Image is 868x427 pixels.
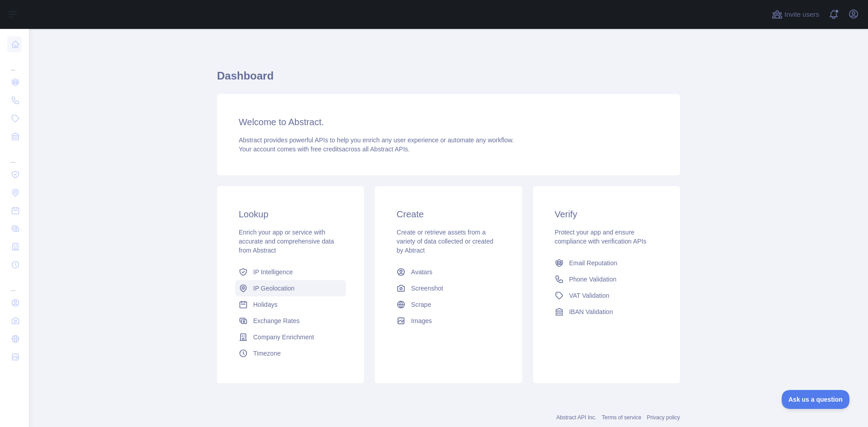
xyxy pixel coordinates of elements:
h3: Create [396,208,500,221]
span: Your account comes with across all Abstract APIs. [239,145,410,153]
a: Avatars [393,264,504,280]
span: free credits [311,145,342,153]
a: Holidays [235,296,346,313]
a: Images [393,313,504,329]
span: Scrape [411,300,431,309]
span: IP Geolocation [253,284,295,293]
span: Protect your app and ensure compliance with verification APIs [555,229,646,245]
h1: Dashboard [217,69,680,90]
span: Invite users [784,9,819,20]
a: Privacy policy [647,414,680,421]
span: Screenshot [411,284,443,293]
iframe: Toggle Customer Support [782,390,850,409]
span: IP Intelligence [253,267,293,277]
span: Email Reputation [569,258,618,267]
span: Images [411,316,432,325]
span: Exchange Rates [253,316,300,325]
a: IP Intelligence [235,264,346,280]
a: Screenshot [393,280,504,296]
span: VAT Validation [569,291,609,300]
button: Invite users [770,7,821,22]
span: Timezone [253,349,281,358]
a: IP Geolocation [235,280,346,296]
a: Terms of service [602,414,641,421]
a: Exchange Rates [235,313,346,329]
span: Holidays [253,300,278,309]
span: Company Enrichment [253,333,314,342]
h3: Verify [555,208,658,221]
span: Abstract provides powerful APIs to help you enrich any user experience or automate any workflow. [239,136,514,144]
span: Enrich your app or service with accurate and comprehensive data from Abstract [239,229,334,254]
a: Scrape [393,296,504,313]
a: Phone Validation [551,271,662,287]
a: Company Enrichment [235,329,346,345]
div: ... [7,146,22,164]
h3: Lookup [239,208,342,221]
a: IBAN Validation [551,304,662,320]
span: Phone Validation [569,275,617,284]
div: ... [7,54,22,72]
a: Abstract API Inc. [557,414,597,421]
div: ... [7,275,22,293]
a: Email Reputation [551,255,662,271]
span: IBAN Validation [569,307,613,316]
span: Create or retrieve assets from a variety of data collected or created by Abtract [396,229,493,254]
a: Timezone [235,345,346,361]
a: VAT Validation [551,287,662,304]
span: Avatars [411,267,432,277]
h3: Welcome to Abstract. [239,116,658,128]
